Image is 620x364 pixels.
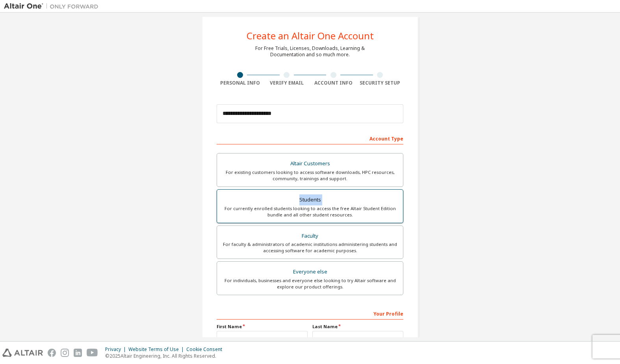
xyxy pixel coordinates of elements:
[310,80,357,86] div: Account Info
[87,349,98,357] img: youtube.svg
[48,349,56,357] img: facebook.svg
[222,169,398,182] div: For existing customers looking to access software downloads, HPC resources, community, trainings ...
[105,353,227,359] p: © 2025 Altair Engineering, Inc. All Rights Reserved.
[217,307,403,320] div: Your Profile
[222,205,398,218] div: For currently enrolled students looking to access the free Altair Student Edition bundle and all ...
[255,45,365,58] div: For Free Trials, Licenses, Downloads, Learning & Documentation and so much more.
[4,2,102,10] img: Altair One
[222,277,398,290] div: For individuals, businesses and everyone else looking to try Altair software and explore our prod...
[222,231,398,242] div: Faculty
[217,323,308,330] label: First Name
[61,349,69,357] img: instagram.svg
[222,158,398,169] div: Altair Customers
[222,241,398,254] div: For faculty & administrators of academic institutions administering students and accessing softwa...
[264,80,310,86] div: Verify Email
[312,323,403,330] label: Last Name
[2,349,43,357] img: altair_logo.svg
[357,80,404,86] div: Security Setup
[217,132,403,144] div: Account Type
[222,266,398,277] div: Everyone else
[222,194,398,205] div: Students
[186,346,227,353] div: Cookie Consent
[105,346,128,353] div: Privacy
[247,31,374,41] div: Create an Altair One Account
[217,80,264,86] div: Personal Info
[74,349,82,357] img: linkedin.svg
[128,346,186,353] div: Website Terms of Use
